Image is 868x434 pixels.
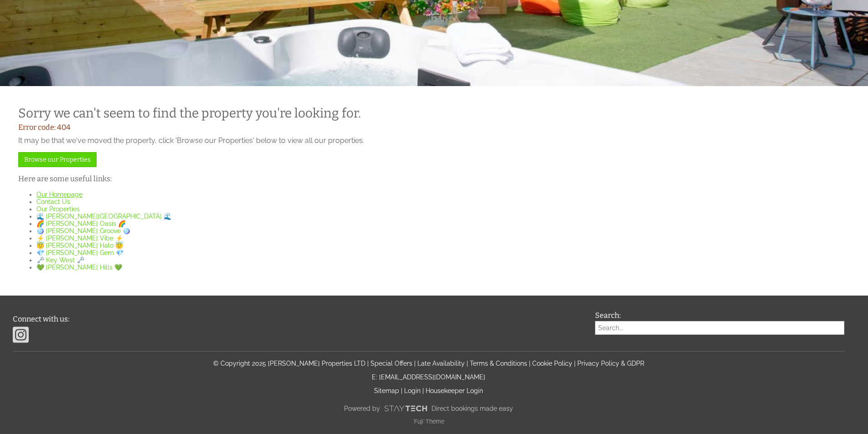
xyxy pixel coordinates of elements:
[574,360,575,367] span: |
[18,152,97,167] a: Browse our Properties
[13,401,844,416] a: Powered byDirect bookings made easy
[36,235,123,242] a: ⚡️ [PERSON_NAME] Vibe ⚡️
[529,360,530,367] span: |
[13,326,29,344] img: Instagram
[36,220,126,227] a: 🌈 [PERSON_NAME] Oasis 🌈
[36,227,130,235] a: 🪩 [PERSON_NAME] Groove 🪩
[367,360,369,367] span: |
[470,360,527,367] a: Terms & Conditions
[213,360,365,367] a: © Copyright 2025 [PERSON_NAME] Properties LTD
[36,205,80,213] a: Our Properties
[595,321,845,335] input: Search...
[401,387,402,394] span: |
[18,174,839,183] h3: Here are some useful links:
[422,387,424,394] span: |
[13,315,578,323] h3: Connect with us:
[13,418,844,425] p: 'Fuji' Theme
[532,360,572,367] a: Cookie Policy
[18,123,839,132] h3: Error code: 404
[370,360,412,367] a: Special Offers
[36,213,171,220] a: 🌊 [PERSON_NAME][GEOGRAPHIC_DATA] 🌊
[417,360,465,367] a: Late Availability
[36,264,122,271] a: 💚 [PERSON_NAME] Hills 💚
[577,360,644,367] a: Privacy Policy & GDPR
[384,403,427,414] img: scrumpy.png
[36,249,123,256] a: 💎 [PERSON_NAME] Gem 💎
[372,373,485,381] a: E: [EMAIL_ADDRESS][DOMAIN_NAME]
[36,198,70,205] a: Contact Us
[374,387,399,394] a: Sitemap
[36,242,123,249] a: 😇 [PERSON_NAME] Halo 😇
[18,106,839,123] h1: Sorry we can't seem to find the property you're looking for.
[36,191,82,198] a: Our Homepage
[467,360,468,367] span: |
[595,311,845,320] h3: Search:
[414,360,416,367] span: |
[36,256,84,264] a: 🗝️ Key West 🗝️
[426,387,483,394] a: Housekeeper Login
[18,136,839,145] p: It may be that we've moved the property, click 'Browse our Properties' below to view all our prop...
[404,387,421,394] a: Login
